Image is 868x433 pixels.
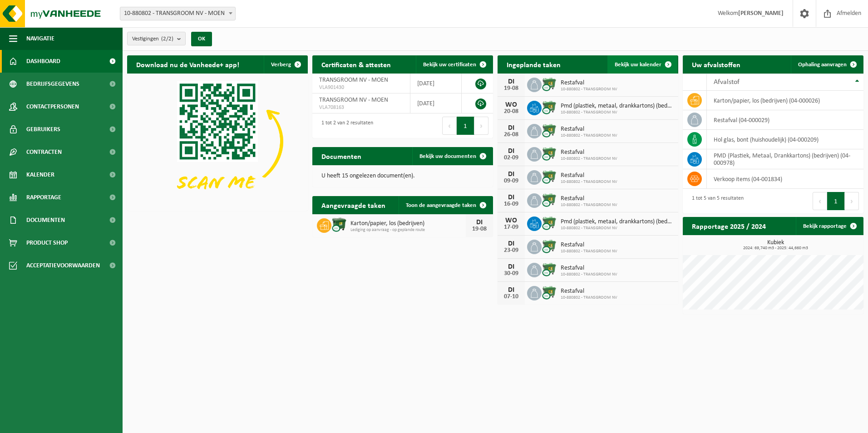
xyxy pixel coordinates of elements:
div: 19-08 [502,85,520,92]
span: Restafval [561,149,617,156]
div: 17-09 [502,224,520,231]
img: WB-0660-CU [542,238,557,254]
span: Restafval [561,288,617,295]
span: Bekijk uw certificaten [423,62,476,68]
span: 10-880802 - TRANSGROOM NV [561,249,617,254]
span: TRANSGROOM NV - MOEN [319,97,388,103]
a: Toon de aangevraagde taken [399,196,492,214]
h2: Aangevraagde taken [312,196,395,214]
span: VLA708163 [319,104,403,111]
span: Rapportage [26,186,61,209]
td: [DATE] [410,93,462,113]
h2: Ingeplande taken [498,55,570,73]
img: WB-0660-CU [542,215,557,231]
span: 10-880802 - TRANSGROOM NV [561,272,617,277]
span: Contracten [26,141,62,163]
a: Bekijk uw documenten [412,147,492,165]
div: WO [502,101,520,108]
span: 10-880802 - TRANSGROOM NV [561,133,617,138]
span: Documenten [26,209,65,231]
div: DI [502,240,520,247]
div: 09-09 [502,178,520,184]
img: WB-0660-CU [542,146,557,161]
td: PMD (Plastiek, Metaal, Drankkartons) (bedrijven) (04-000978) [707,149,863,169]
p: U heeft 15 ongelezen document(en). [321,173,484,179]
img: Download de VHEPlus App [127,74,308,209]
button: Vestigingen(2/2) [127,32,186,45]
span: Restafval [561,265,617,272]
span: Restafval [561,172,617,179]
span: 10-880802 - TRANSGROOM NV [561,295,617,300]
span: Navigatie [26,27,54,50]
div: DI [502,124,520,132]
a: Bekijk rapportage [796,217,863,235]
div: 1 tot 2 van 2 resultaten [317,116,373,136]
div: WO [502,217,520,224]
span: 2024: 69,740 m3 - 2025: 44,660 m3 [687,246,863,251]
span: Bedrijfsgegevens [26,73,79,95]
strong: [PERSON_NAME] [738,10,784,17]
span: Verberg [271,62,291,68]
div: 19-08 [470,226,488,232]
div: 1 tot 5 van 5 resultaten [687,191,744,211]
td: karton/papier, los (bedrijven) (04-000026) [707,91,863,110]
span: Dashboard [26,50,60,73]
h2: Uw afvalstoffen [683,55,750,73]
div: DI [502,263,520,271]
span: 10-880802 - TRANSGROOM NV - MOEN [120,7,236,20]
h2: Documenten [312,147,370,165]
span: Pmd (plastiek, metaal, drankkartons) (bedrijven) [561,218,674,226]
div: DI [502,148,520,155]
span: 10-880802 - TRANSGROOM NV [561,179,617,185]
span: Gebruikers [26,118,60,141]
td: [DATE] [410,74,462,93]
span: TRANSGROOM NV - MOEN [319,77,388,84]
button: Previous [442,117,457,135]
td: verkoop items (04-001834) [707,169,863,189]
div: 02-09 [502,155,520,161]
td: hol glas, bont (huishoudelijk) (04-000209) [707,130,863,149]
button: OK [191,32,212,46]
span: Ophaling aanvragen [798,62,847,68]
a: Bekijk uw kalender [607,55,677,74]
span: 10-880802 - TRANSGROOM NV [561,87,617,92]
h2: Rapportage 2025 / 2024 [683,217,775,235]
span: Contactpersonen [26,95,79,118]
div: DI [502,194,520,201]
span: Restafval [561,241,617,249]
span: Acceptatievoorwaarden [26,254,100,277]
span: Karton/papier, los (bedrijven) [350,220,466,227]
span: Restafval [561,195,617,202]
span: Bekijk uw kalender [615,62,661,68]
span: 10-880802 - TRANSGROOM NV [561,156,617,162]
div: DI [502,286,520,294]
div: 26-08 [502,132,520,138]
div: 16-09 [502,201,520,207]
span: Restafval [561,79,617,87]
span: Toon de aangevraagde taken [406,202,476,208]
div: DI [470,219,488,226]
button: 1 [457,117,474,135]
div: 23-09 [502,247,520,254]
span: Restafval [561,126,617,133]
img: WB-0660-CU [542,261,557,277]
div: 07-10 [502,294,520,300]
button: Verberg [264,55,307,74]
div: 30-09 [502,271,520,277]
div: DI [502,171,520,178]
button: Previous [813,192,827,210]
img: WB-0660-CU [542,192,557,207]
img: WB-0660-CU [542,99,557,115]
span: Bekijk uw documenten [419,153,476,159]
button: 1 [827,192,845,210]
button: Next [474,117,488,135]
span: Product Shop [26,231,68,254]
a: Bekijk uw certificaten [416,55,492,74]
a: Ophaling aanvragen [791,55,863,74]
span: Afvalstof [714,79,740,86]
span: 10-880802 - TRANSGROOM NV [561,226,674,231]
img: WB-0660-CU [542,169,557,184]
span: 10-880802 - TRANSGROOM NV - MOEN [120,7,235,20]
span: VLA901430 [319,84,403,91]
span: Vestigingen [132,32,173,46]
